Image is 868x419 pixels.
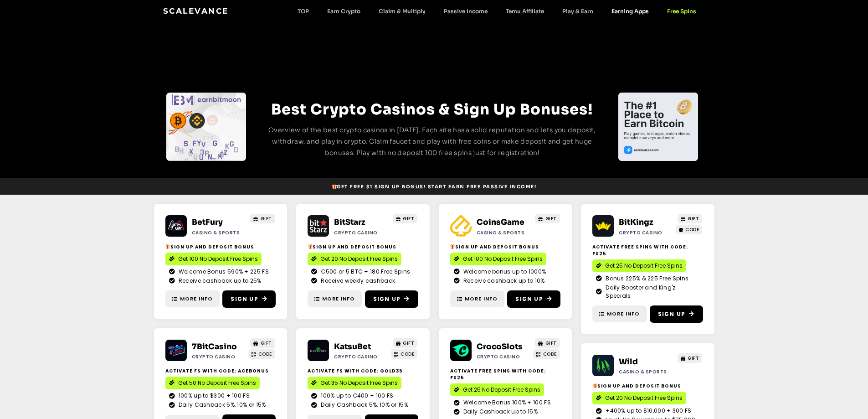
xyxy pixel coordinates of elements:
[463,386,540,394] span: Get 25 No Deposit Free Spins
[450,244,455,249] img: 🎁
[618,93,698,161] div: Slides
[322,295,355,303] span: More Info
[250,338,275,348] a: GIFT
[450,383,544,396] a: Get 25 No Deposit Free Spins
[619,229,672,236] h2: Crypto casino
[603,407,691,415] span: +400% up to $10,000 + 300 FS
[603,274,688,283] span: Bonus 225% & 225 Free Spins
[308,290,362,307] a: More Info
[258,351,272,357] span: CODE
[678,214,703,223] a: GIFT
[619,357,638,367] a: Wild
[165,243,276,250] h2: SIGN UP AND DEPOSIT BONUS
[288,8,318,15] a: TOP
[450,253,546,265] a: Get 100 No Deposit Free Spins
[465,295,498,303] span: More Info
[450,367,561,381] h2: Activate Free Spins with Code: FS25
[477,217,524,227] a: CoinsGame
[592,259,686,272] a: Get 25 No Deposit Free Spins
[533,349,560,359] a: CODE
[403,215,414,222] span: GIFT
[435,8,497,15] a: Passive Income
[553,8,602,15] a: Play & Earn
[676,225,703,234] a: CODE
[308,244,313,249] img: 🎁
[391,349,418,359] a: CODE
[592,243,703,257] h2: Activate Free Spins with Code: FS25
[334,342,371,352] a: KatsuBet
[592,305,647,322] a: More Info
[165,367,276,374] h2: Activate FS with Code: ACEBONUS
[320,379,398,387] span: Get 35 No Deposit Free Spins
[373,295,401,303] span: Sign Up
[461,268,546,276] span: Welcome bonus up to 1000%
[685,226,699,233] span: CODE
[393,214,418,223] a: GIFT
[592,383,703,389] h2: SIGN UP AND DEPOSIT BONUS
[192,342,237,352] a: 7BitCasino
[607,310,640,318] span: More Info
[543,351,557,357] span: CODE
[688,215,699,222] span: GIFT
[650,305,703,323] a: Sign Up
[166,93,246,161] div: Slides
[165,290,220,307] a: More Info
[308,253,401,265] a: Get 20 No Deposit Free Spins
[678,353,703,363] a: GIFT
[658,8,705,15] a: Free Spins
[603,284,699,300] span: Daily Booster and King'z Specials
[605,262,683,270] span: Get 25 No Deposit Free Spins
[477,342,523,352] a: CrocoSlots
[328,181,540,192] a: 🎁Get Free $1 sign up bonus! Start earn free passive income!
[250,214,275,223] a: GIFT
[393,338,418,348] a: GIFT
[535,338,560,348] a: GIFT
[334,353,387,360] h2: Crypto casino
[231,295,258,303] span: Sign Up
[318,268,410,276] span: €500 or 5 BTC + 180 Free Spins
[332,184,337,189] img: 🎁
[192,229,245,236] h2: Casino & Sports
[318,277,395,285] span: Receive weekly cashback
[497,8,553,15] a: Temu Affiliate
[308,243,418,250] h2: SIGN UP AND DEPOSIT BONUS
[165,377,260,389] a: Get 50 No Deposit Free Spins
[461,398,551,407] span: Welcome Bonus 100% + 100 FS
[545,340,557,347] span: GIFT
[318,8,370,15] a: Earn Crypto
[263,124,601,159] p: Overview of the best crypto casinos in [DATE]. Each site has a solid reputation and lets you depo...
[370,8,435,15] a: Claim & Multiply
[515,295,543,303] span: Sign Up
[308,367,418,374] h2: Activate FS with Code: GOLD35
[592,392,686,404] a: Get 20 No Deposit Free Spins
[176,392,250,400] span: 100% up to $300 + 100 FS
[165,253,262,265] a: Get 100 No Deposit Free Spins
[320,255,398,263] span: Get 20 No Deposit Free Spins
[602,8,658,15] a: Earning Apps
[176,277,262,285] span: Receive cashback up to 25%
[178,255,258,263] span: Get 100 No Deposit Free Spins
[658,310,685,318] span: Sign Up
[535,214,560,223] a: GIFT
[463,255,543,263] span: Get 100 No Deposit Free Spins
[261,215,272,222] span: GIFT
[403,340,414,347] span: GIFT
[461,277,545,285] span: Receive cashback up to 10%
[461,408,538,416] span: Daily Cashback up to 15%
[507,290,560,308] a: Sign Up
[545,215,557,222] span: GIFT
[192,353,245,360] h2: Crypto casino
[192,217,223,227] a: BetFury
[477,353,530,360] h2: Crypto casino
[619,217,653,227] a: BitKingz
[308,377,401,389] a: Get 35 No Deposit Free Spins
[450,290,504,307] a: More Info
[593,383,597,388] img: 🎁
[166,93,246,161] div: 1 / 4
[334,217,365,227] a: BitStarz
[619,368,672,375] h2: Casino & Sports
[401,351,414,357] span: CODE
[263,98,601,121] h2: Best Crypto Casinos & Sign Up Bonuses!
[365,290,418,308] a: Sign Up
[176,401,266,409] span: Daily Cashback 5%, 10% or 15%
